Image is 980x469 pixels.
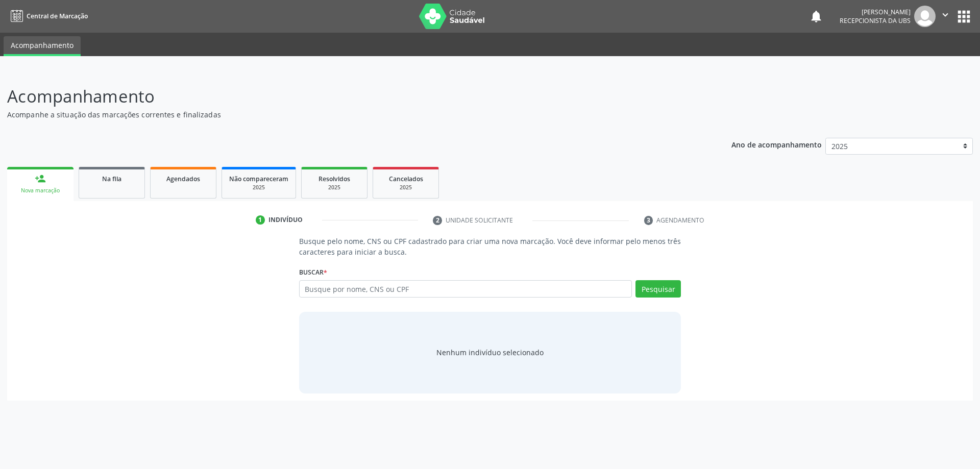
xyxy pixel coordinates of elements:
div: 2025 [309,184,360,191]
i:  [940,9,951,20]
span: Resolvidos [318,175,350,183]
div: person_add [35,173,46,184]
p: Ano de acompanhamento [731,138,822,151]
span: Na fila [102,175,121,183]
span: Agendados [166,175,200,183]
div: Indivíduo [268,215,303,225]
p: Acompanhamento [7,84,683,109]
a: Acompanhamento [4,36,81,56]
button: notifications [809,9,823,23]
span: Cancelados [389,175,423,183]
div: 2025 [229,184,288,191]
div: [PERSON_NAME] [840,8,911,16]
input: Busque por nome, CNS ou CPF [299,280,632,298]
div: 1 [256,215,265,225]
div: Nova marcação [14,187,66,194]
button: apps [955,8,973,26]
div: Nenhum indivíduo selecionado [436,347,544,358]
button:  [936,6,955,27]
p: Busque pelo nome, CNS ou CPF cadastrado para criar uma nova marcação. Você deve informar pelo men... [299,236,681,257]
img: img [914,6,936,27]
a: Central de Marcação [7,8,88,24]
span: Recepcionista da UBS [840,16,911,25]
p: Acompanhe a situação das marcações correntes e finalizadas [7,109,683,120]
button: Pesquisar [635,280,681,298]
span: Não compareceram [229,175,288,183]
span: Central de Marcação [27,12,88,20]
label: Buscar [299,264,327,280]
div: 2025 [380,184,431,191]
